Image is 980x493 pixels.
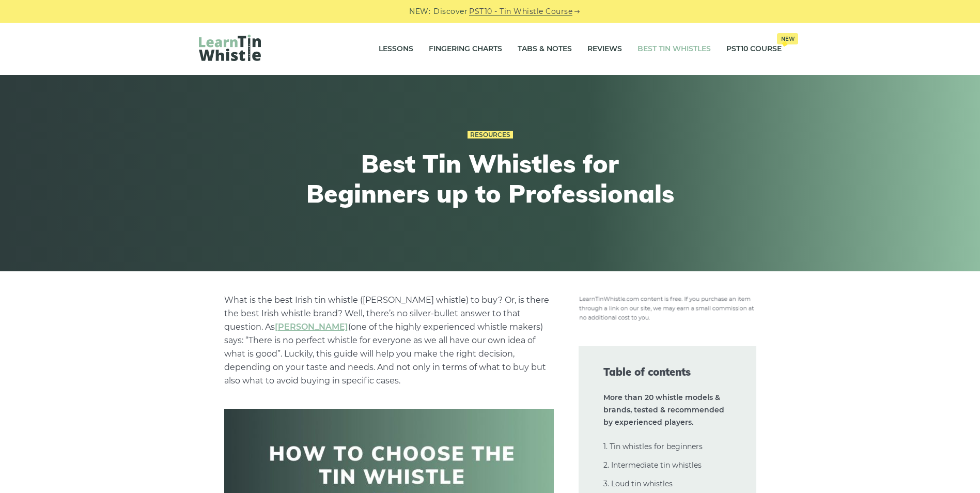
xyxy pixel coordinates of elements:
[579,294,756,321] img: disclosure
[199,35,261,61] img: LearnTinWhistle.com
[587,36,622,62] a: Reviews
[518,36,572,62] a: Tabs & Notes
[777,33,798,44] span: New
[726,36,782,62] a: PST10 CourseNew
[637,36,711,62] a: Best Tin Whistles
[603,442,703,451] a: 1. Tin whistles for beginners
[603,479,673,488] a: 3. Loud tin whistles
[379,36,413,62] a: Lessons
[603,460,702,470] a: 2. Intermediate tin whistles
[603,365,732,379] span: Table of contents
[429,36,502,62] a: Fingering Charts
[275,322,348,332] a: undefined (opens in a new tab)
[603,393,724,427] strong: More than 20 whistle models & brands, tested & recommended by experienced players.
[468,131,513,139] a: Resources
[224,294,554,388] p: What is the best Irish tin whistle ([PERSON_NAME] whistle) to buy? Or, is there the best Irish wh...
[300,149,680,208] h1: Best Tin Whistles for Beginners up to Professionals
